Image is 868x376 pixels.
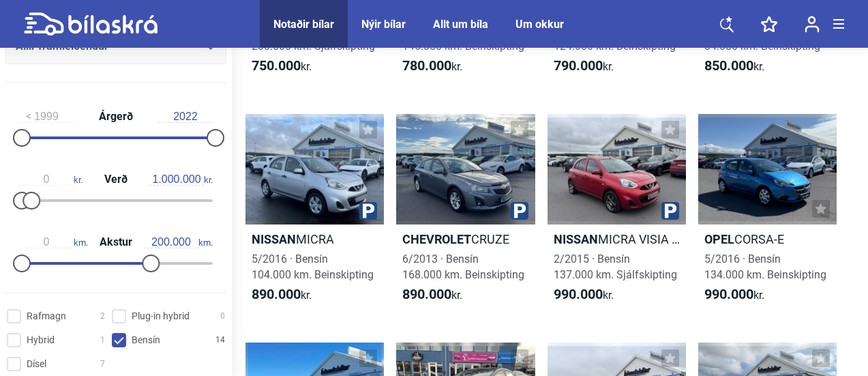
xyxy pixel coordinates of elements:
[100,333,105,347] span: 1
[548,114,686,316] a: NissanMICRA VISIA SJÁLFSK2/2015 · Bensín137.000 km. Sjálfskipting990.000kr.
[27,333,55,347] span: Hybrid
[101,174,131,185] span: Verð
[19,236,88,248] span: km.
[661,202,679,220] img: parking.png
[554,58,614,74] span: kr.
[704,232,734,246] b: Opel
[396,114,535,316] a: ChevroletCRUZE6/2013 · Bensín168.000 km. Beinskipting890.000kr.
[27,309,66,323] span: Rafmagn
[704,58,764,74] span: kr.
[402,286,451,302] b: 890.000
[252,57,301,74] b: 750.000
[220,309,225,323] span: 0
[805,16,820,33] img: user-login.svg
[698,231,837,247] h2: CORSA-E
[396,231,535,247] h2: CRUZE
[402,24,524,53] span: 4/2017 · Bensín 146.000 km. Beinskipting
[252,232,296,246] b: Nissan
[252,58,312,74] span: kr.
[511,202,528,220] img: parking.png
[704,286,753,302] b: 990.000
[402,287,462,303] span: kr.
[704,24,820,53] span: 9/2017 · Bensín 84.000 km. Beinskipting
[19,173,83,186] span: kr.
[554,57,603,74] b: 790.000
[245,231,384,247] h2: MICRA
[433,18,488,31] a: Allt um bíla
[515,18,564,31] a: Um okkur
[144,236,213,248] span: km.
[361,18,406,31] a: Nýir bílar
[704,57,753,74] b: 850.000
[252,24,375,53] span: 2/2006 · Bensín 200.000 km. Sjálfskipting
[252,252,374,281] span: 5/2016 · Bensín 104.000 km. Beinskipting
[704,252,826,281] span: 5/2016 · Bensín 134.000 km. Beinskipting
[100,357,105,371] span: 7
[704,287,764,303] span: kr.
[100,309,105,323] span: 2
[554,232,598,246] b: Nissan
[402,232,471,246] b: Chevrolet
[245,114,384,316] a: NissanMICRA5/2016 · Bensín104.000 km. Beinskipting890.000kr.
[554,287,614,303] span: kr.
[149,173,213,186] span: kr.
[402,252,524,281] span: 6/2013 · Bensín 168.000 km. Beinskipting
[215,333,225,347] span: 14
[554,252,677,281] span: 2/2015 · Bensín 137.000 km. Sjálfskipting
[95,111,136,122] span: Árgerð
[548,231,686,247] h2: MICRA VISIA SJÁLFSK
[96,237,136,248] span: Akstur
[132,309,190,323] span: Plug-in hybrid
[252,287,312,303] span: kr.
[554,24,676,53] span: 5/2017 · Bensín 124.000 km. Beinskipting
[252,286,301,302] b: 890.000
[359,202,377,220] img: parking.png
[132,333,160,347] span: Bensín
[698,114,837,316] a: OpelCORSA-E5/2016 · Bensín134.000 km. Beinskipting990.000kr.
[402,58,462,74] span: kr.
[273,18,334,31] a: Notaðir bílar
[402,57,451,74] b: 780.000
[554,286,603,302] b: 990.000
[27,357,46,371] span: Dísel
